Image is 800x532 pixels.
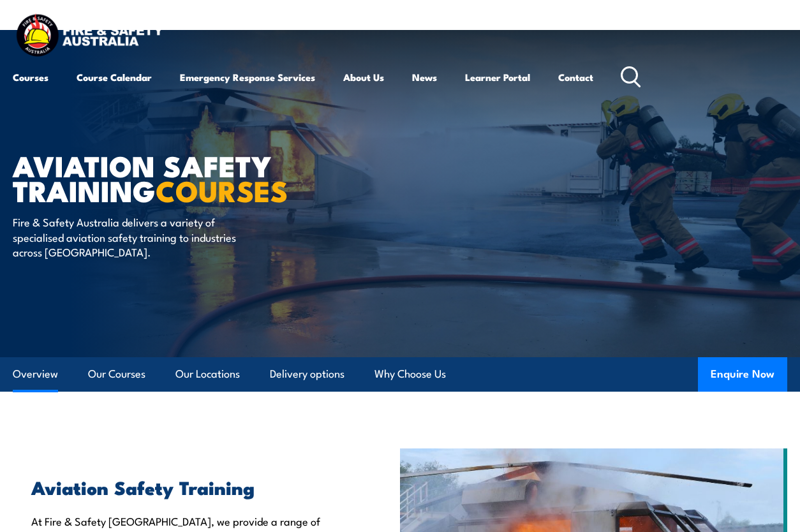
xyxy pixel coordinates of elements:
strong: COURSES [156,168,288,212]
a: Course Calendar [77,62,152,92]
p: Fire & Safety Australia delivers a variety of specialised aviation safety training to industries ... [13,214,246,259]
a: Overview [13,357,58,391]
a: Emergency Response Services [180,62,315,92]
a: Learner Portal [465,62,530,92]
a: Courses [13,62,48,92]
a: Contact [558,62,593,92]
a: Why Choose Us [374,357,446,391]
button: Enquire Now [698,357,787,392]
a: Delivery options [270,357,344,391]
a: News [412,62,437,92]
a: Our Courses [88,357,145,391]
a: About Us [343,62,384,92]
a: Our Locations [175,357,240,391]
h2: Aviation Safety Training [31,478,381,495]
h1: AVIATION SAFETY TRAINING [13,152,328,202]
